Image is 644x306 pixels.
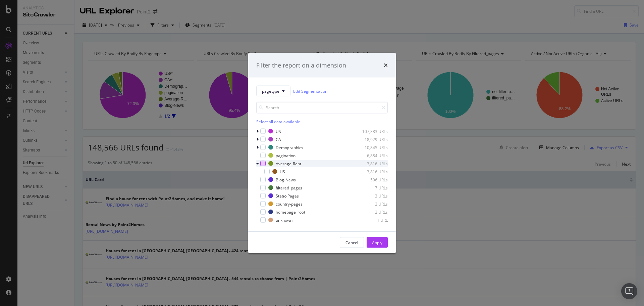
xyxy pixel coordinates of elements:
div: Cancel [345,239,358,245]
div: pagination [276,152,296,158]
div: times [384,61,388,70]
div: Apply [372,239,382,245]
div: 18,929 URLs [355,136,388,142]
div: Open Intercom Messenger [621,283,637,299]
a: Edit Segmentation [293,87,327,94]
div: Select all data available [256,119,388,125]
div: Filter the report on a dimension [256,61,346,70]
div: 2 URLs [355,201,388,207]
div: 3,816 URLs [355,169,388,174]
span: pagetype [262,88,279,94]
button: Apply [367,237,388,248]
button: Cancel [340,237,364,248]
div: 10,845 URLs [355,144,388,150]
div: 6,884 URLs [355,152,388,158]
div: US [280,169,285,174]
div: 7 URLs [355,185,388,190]
div: Blog-News [276,177,296,182]
div: Demographics [276,144,303,150]
div: modal [248,53,396,253]
div: country-pages [276,201,303,207]
div: homepage_root [276,209,305,215]
div: US [276,128,281,134]
button: pagetype [256,86,290,96]
input: Search [256,102,388,114]
div: unknown [276,217,292,223]
div: filtered_pages [276,185,302,190]
div: 3,816 URLs [355,161,388,166]
div: Average-Rent [276,161,301,166]
div: 2 URLs [355,209,388,215]
div: 107,383 URLs [355,128,388,134]
div: CA [276,136,281,142]
div: 3 URLs [355,193,388,199]
div: 596 URLs [355,177,388,182]
div: Static-Pages [276,193,299,199]
div: 1 URL [355,217,388,223]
